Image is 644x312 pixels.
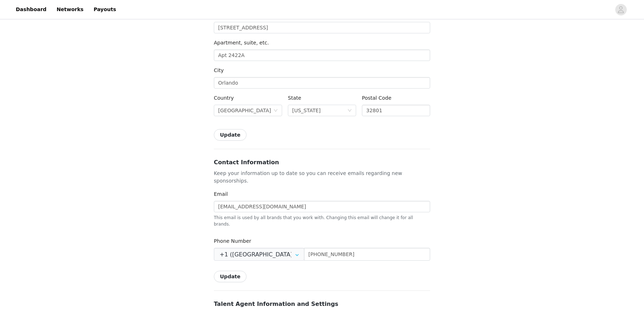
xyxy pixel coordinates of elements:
[52,1,88,18] a: Networks
[214,22,430,33] input: Address
[214,300,430,308] h3: Talent Agent Information and Settings
[348,108,352,113] i: icon: down
[362,95,391,101] label: Postal Code
[292,105,321,116] div: Florida
[214,40,269,46] label: Apartment, suite, etc.
[214,129,247,141] button: Update
[214,191,228,197] label: Email
[214,95,234,101] label: Country
[362,105,430,116] input: Postal code
[214,271,247,282] button: Update
[214,213,430,227] div: This email is used by all brands that you work with. Changing this email will change it for all b...
[214,238,251,244] label: Phone Number
[11,1,51,18] a: Dashboard
[89,1,120,18] a: Payouts
[214,67,224,73] label: City
[288,95,301,101] label: State
[218,105,271,116] div: United States
[273,108,278,113] i: icon: down
[214,49,430,61] input: Apartment, suite, etc. (optional)
[214,158,430,167] h3: Contact Information
[214,77,430,89] input: City
[214,248,304,261] input: Country
[214,170,430,185] p: Keep your information up to date so you can receive emails regarding new sponsorships.
[304,248,430,261] input: (XXX) XXX-XXXX
[617,4,624,15] div: avatar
